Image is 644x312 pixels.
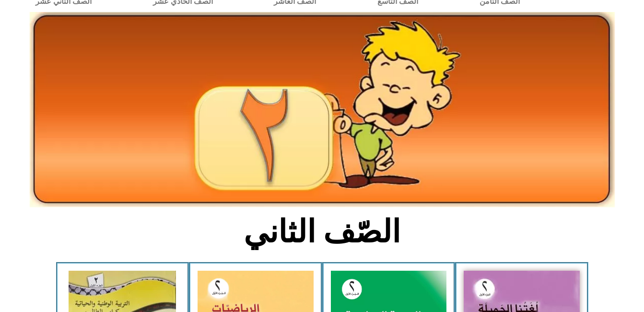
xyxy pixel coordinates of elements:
[164,213,480,251] h2: الصّف الثاني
